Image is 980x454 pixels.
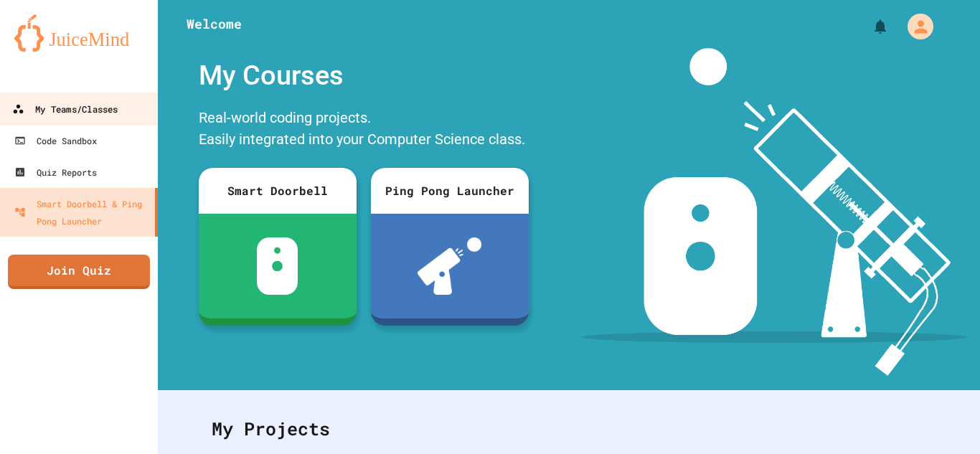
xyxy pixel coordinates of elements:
[14,195,149,230] div: Smart Doorbell & Ping Pong Launcher
[582,48,966,376] img: banner-image-my-projects.png
[371,168,529,214] div: Ping Pong Launcher
[8,255,150,289] a: Join Quiz
[12,100,118,118] div: My Teams/Classes
[14,14,143,52] img: logo-orange.svg
[257,237,298,295] img: sdb-white.svg
[892,10,937,43] div: My Account
[192,103,536,157] div: Real-world coding projects. Easily integrated into your Computer Science class.
[845,14,892,39] div: My Notifications
[192,48,536,103] div: My Courses
[199,168,357,214] div: Smart Doorbell
[14,164,97,181] div: Quiz Reports
[14,132,97,149] div: Code Sandbox
[418,237,481,295] img: ppl-with-ball.png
